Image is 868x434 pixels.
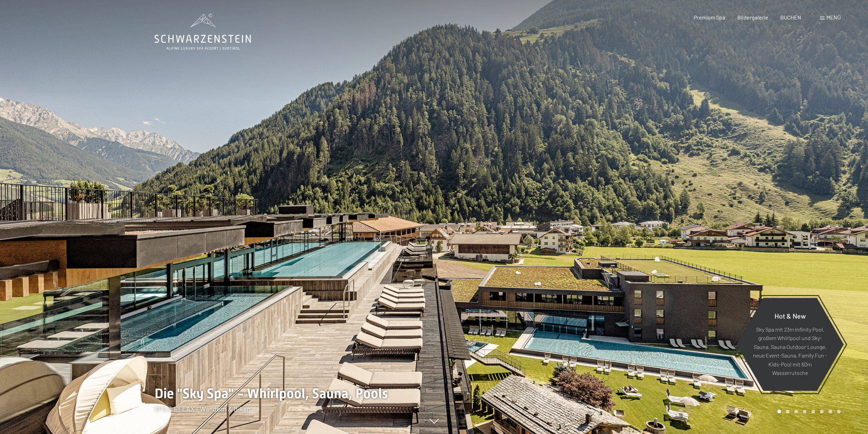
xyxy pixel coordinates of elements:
[811,410,815,414] div: Carousel Page 5
[803,410,807,414] div: Carousel Page 4
[753,325,827,377] p: Sky Spa mit 23m Infinity Pool, großem Whirlpool und Sky-Sauna, Sauna Outdoor Lounge, neue Event-S...
[737,14,768,20] a: Bildergalerie
[775,311,806,320] span: Hot & New
[780,14,801,20] a: BUCHEN
[794,410,798,414] div: Carousel Page 3
[826,14,841,20] span: Menü
[820,410,824,414] div: Carousel Page 6
[736,297,844,391] a: Hot & New Sky Spa mit 23m Infinity Pool, großem Whirlpool und Sky-Sauna, Sauna Outdoor Lounge, ne...
[786,410,790,414] div: Carousel Page 2
[777,410,781,414] div: Carousel Page 1 (Current Slide)
[828,410,832,414] div: Carousel Page 7
[775,410,841,414] div: Carousel Pagination
[837,410,841,414] div: Carousel Page 8
[694,14,725,20] a: Premium Spa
